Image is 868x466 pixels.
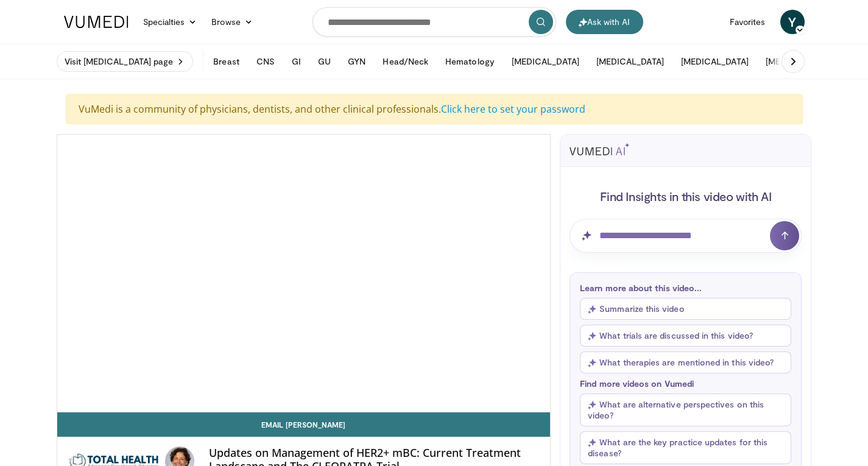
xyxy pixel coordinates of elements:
button: What are alternative perspectives on this video? [580,394,791,426]
button: Summarize this video [580,298,791,320]
h4: Find Insights in this video with AI [570,188,802,204]
button: Hematology [438,49,502,74]
input: Search topics, interventions [312,7,556,37]
a: Y [780,10,805,34]
div: VuMedi is a community of physicians, dentists, and other clinical professionals. [66,94,803,124]
video-js: Video Player [57,135,551,412]
button: GI [284,49,308,74]
input: Question for AI [570,219,802,253]
a: Visit [MEDICAL_DATA] page [57,51,194,72]
a: Email [PERSON_NAME] [57,412,551,437]
button: [MEDICAL_DATA] [589,49,671,74]
button: [MEDICAL_DATA] [758,49,841,74]
button: [MEDICAL_DATA] [674,49,756,74]
p: Learn more about this video... [580,283,791,293]
a: Browse [204,10,260,34]
a: Specialties [136,10,205,34]
button: What trials are discussed in this video? [580,325,791,347]
img: VuMedi Logo [64,16,129,28]
button: [MEDICAL_DATA] [504,49,587,74]
a: Click here to set your password [441,102,585,116]
button: Breast [206,49,246,74]
button: Ask with AI [566,10,643,34]
button: CNS [249,49,282,74]
button: What are the key practice updates for this disease? [580,431,791,464]
a: Favorites [722,10,773,34]
button: Head/Neck [375,49,436,74]
p: Find more videos on Vumedi [580,378,791,389]
button: GU [311,49,338,74]
img: vumedi-ai-logo.svg [570,143,629,155]
button: GYN [340,49,373,74]
button: What therapies are mentioned in this video? [580,351,791,373]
